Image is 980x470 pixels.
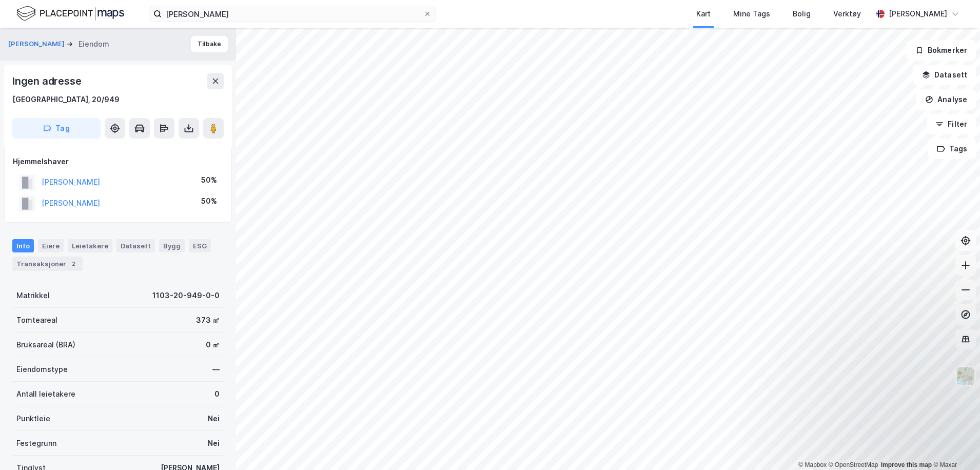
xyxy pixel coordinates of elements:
[733,8,770,20] div: Mine Tags
[38,239,64,252] div: Eiere
[956,366,975,386] img: Z
[162,6,423,22] input: Søk på adresse, matrikkel, gårdeiere, leietakere eller personer
[68,259,79,269] div: 2
[68,239,112,252] div: Leietakere
[793,8,811,20] div: Bolig
[159,239,185,252] div: Bygg
[913,65,976,85] button: Datasett
[206,339,220,351] div: 0 ㎡
[12,93,120,106] div: [GEOGRAPHIC_DATA], 20/949
[798,461,827,468] a: Mapbox
[214,388,220,400] div: 0
[208,437,220,449] div: Nei
[928,139,976,159] button: Tags
[16,413,50,425] div: Punktleie
[12,118,101,139] button: Tag
[16,388,75,400] div: Antall leietakere
[12,239,34,252] div: Info
[881,461,932,468] a: Improve this map
[696,8,711,20] div: Kart
[889,8,947,20] div: [PERSON_NAME]
[16,363,68,376] div: Eiendomstype
[152,289,220,302] div: 1103-20-949-0-0
[196,314,220,326] div: 373 ㎡
[208,413,220,425] div: Nei
[191,36,228,52] button: Tilbake
[201,174,217,186] div: 50%
[16,339,75,351] div: Bruksareal (BRA)
[116,239,155,252] div: Datasett
[16,314,57,326] div: Tomteareal
[916,89,976,110] button: Analyse
[12,73,83,89] div: Ingen adresse
[8,39,67,49] button: [PERSON_NAME]
[829,461,878,468] a: OpenStreetMap
[201,195,217,207] div: 50%
[212,363,220,376] div: —
[13,155,223,168] div: Hjemmelshaver
[12,257,83,271] div: Transaksjoner
[927,114,976,134] button: Filter
[16,437,56,449] div: Festegrunn
[833,8,861,20] div: Verktøy
[907,40,976,61] button: Bokmerker
[189,239,211,252] div: ESG
[16,5,124,23] img: logo.f888ab2527a4732fd821a326f86c7f29.svg
[16,289,50,302] div: Matrikkel
[79,38,109,50] div: Eiendom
